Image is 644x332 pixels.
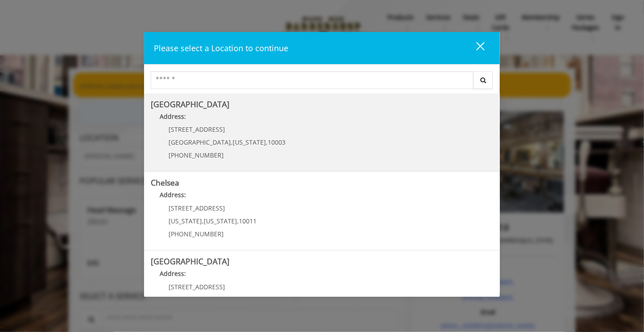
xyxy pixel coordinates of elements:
[160,112,186,121] b: Address:
[154,43,288,53] span: Please select a Location to continue
[169,230,224,238] span: [PHONE_NUMBER]
[202,217,204,225] span: ,
[151,256,229,267] b: [GEOGRAPHIC_DATA]
[239,217,257,225] span: 10011
[231,138,233,146] span: ,
[237,217,239,225] span: ,
[169,217,202,225] span: [US_STATE]
[460,39,490,57] button: close dialog
[169,138,231,146] span: [GEOGRAPHIC_DATA]
[233,138,266,146] span: [US_STATE]
[151,177,179,188] b: Chelsea
[268,138,286,146] span: 10003
[466,41,484,55] div: close dialog
[151,71,474,89] input: Search Center
[151,71,493,93] div: Center Select
[266,138,268,146] span: ,
[160,190,186,199] b: Address:
[169,151,224,159] span: [PHONE_NUMBER]
[478,77,488,83] i: Search button
[151,99,229,109] b: [GEOGRAPHIC_DATA]
[160,269,186,278] b: Address:
[169,125,225,134] span: [STREET_ADDRESS]
[169,204,225,212] span: [STREET_ADDRESS]
[204,217,237,225] span: [US_STATE]
[169,283,225,291] span: [STREET_ADDRESS]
